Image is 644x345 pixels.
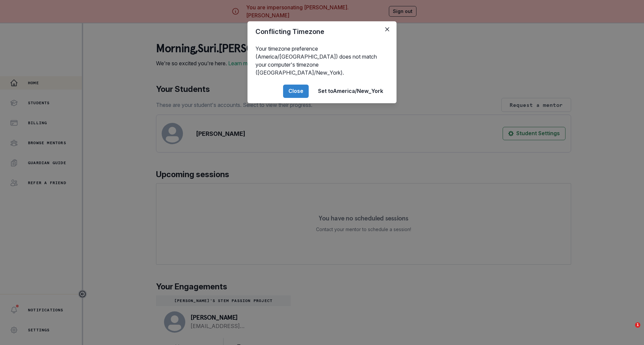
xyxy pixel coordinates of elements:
[313,85,389,98] button: Set toAmerica/New_York
[247,21,397,42] header: Conflicting Timezone
[247,42,397,79] div: Your timezone preference (America/[GEOGRAPHIC_DATA]) does not match your computer's timezone ([GE...
[283,85,309,98] button: Close
[635,322,640,328] span: 1
[382,24,393,35] button: Close
[621,322,637,338] iframe: Intercom live chat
